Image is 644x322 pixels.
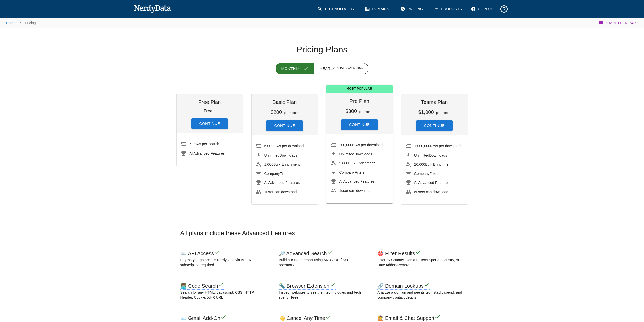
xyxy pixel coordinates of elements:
[264,144,274,148] span: 5,000
[176,44,468,55] h1: Pricing Plans
[6,18,36,28] nav: breadcrumb
[279,290,365,300] p: Inspect websites to see their technologies and tech spend (Free!)
[190,151,194,155] span: All
[264,181,268,185] span: All
[264,190,297,194] span: user can download
[264,144,304,148] span: rows per download
[266,120,303,131] button: Continue
[279,283,336,290] h6: 🔦 Browser Extension
[180,283,224,290] h6: 👨🏽‍💻 Code Search
[414,181,450,185] span: Advanced Features
[431,3,466,15] button: Products
[339,170,365,174] span: Filters
[326,85,393,93] span: Most Popular
[337,66,363,71] span: Save over 70%
[377,251,421,257] h6: 🎯 Filter Results
[416,120,453,131] button: Continue
[414,144,430,148] span: 1,000,000
[190,142,194,146] span: 50
[264,181,300,185] span: Advanced Features
[414,153,429,157] span: Unlimited
[414,190,416,194] span: 6
[414,153,447,157] span: Downloads
[191,118,228,129] button: Continue
[339,161,348,165] span: 5,000
[204,109,213,113] p: Free!
[264,162,274,166] span: 1,000
[264,162,300,166] span: Bulk Enrichment
[414,162,452,166] span: Bulk Enrichment
[339,143,352,147] span: 200,000
[180,290,267,300] p: Search for any HTML, Javascript, CSS, HTTP Header, Cookie, XHR URL
[377,257,464,268] p: Filter by Country, Domain, Tech Spend, Industry, or Date Added/Removed
[341,119,378,130] button: Continue
[436,111,451,115] span: per month
[414,144,461,148] span: rows per download
[284,111,299,115] span: per month
[271,109,282,115] h6: $200
[468,3,497,15] a: Sign Up
[279,251,333,257] h6: 🔎 Advanced Search
[414,162,425,166] span: 10,000
[414,172,440,176] span: Filters
[397,3,427,15] a: Pricing
[339,152,355,156] span: Unlimited
[414,172,430,176] span: Company
[176,229,468,237] h3: All plans include these Advanced Features
[256,98,314,106] h6: Basic Plan
[339,179,343,183] span: All
[497,3,510,15] button: Support and Documentation
[314,63,369,74] button: Yearly Save over 70%
[414,190,448,194] span: users can download
[190,151,225,155] span: Advanced Features
[264,172,290,176] span: Filters
[180,251,220,257] h6: ⌨️ API Access
[377,283,430,290] h6: 🔗 Domain Lookups
[264,153,280,157] span: Unlimited
[598,18,638,28] button: Share Feedback
[264,153,297,157] span: Downloads
[339,188,372,193] span: user can download
[339,143,383,147] span: rows per download
[279,257,365,268] p: Build a custom report using AND / OR / NOT operators
[414,181,418,185] span: All
[6,21,16,25] a: Home
[377,290,464,300] p: Analyze a domain and see its tech stack, spend, and company contact details
[405,98,464,106] h6: Teams Plan
[190,142,219,146] span: rows per search
[330,97,389,105] h6: Pro Plan
[339,152,372,156] span: Downloads
[345,108,357,114] h6: $300
[359,110,373,114] span: per month
[279,315,331,321] h6: 👋 Cancel Any Time
[362,3,393,15] a: Domains
[264,190,266,194] span: 1
[377,315,441,321] h6: 🙋 Email & Chat Support
[25,20,36,25] p: Pricing
[264,172,280,176] span: Company
[134,4,171,14] img: NerdyData.com
[180,257,267,268] p: Pay-as-you-go access NerdyData via API. No subscription required.
[180,315,226,322] h6: 📨 Gmail Add-On
[276,63,314,74] button: Monthly
[339,179,375,183] span: Advanced Features
[181,98,239,106] h6: Free Plan
[339,188,341,193] span: 1
[339,170,355,174] span: Company
[418,109,434,115] h6: $1,000
[339,161,375,165] span: Bulk Enrichment
[314,3,358,15] a: Technologies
